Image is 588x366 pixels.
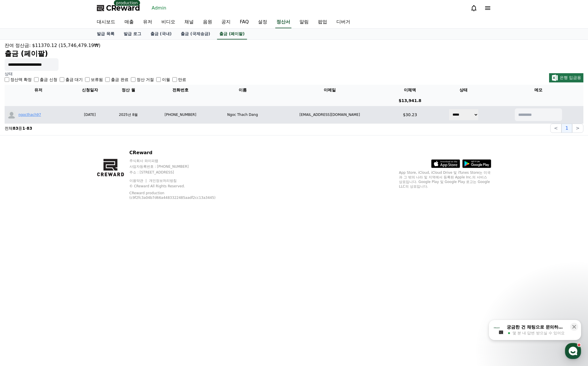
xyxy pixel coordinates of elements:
a: 정산서 [275,16,291,28]
a: 대시보드 [92,16,120,28]
label: 출금 신청 [40,77,57,82]
th: 신청일자 [72,85,108,95]
a: 설정 [253,16,272,28]
th: 이체액 [386,85,434,95]
td: Ngoc Thach Dang [212,106,273,124]
h2: 출금 (페이팔) [5,49,583,58]
td: [PHONE_NUMBER] [149,106,212,124]
th: 상태 [434,85,493,95]
p: 상태 [5,71,186,77]
span: 은행 입금용 [560,75,581,80]
span: $11370.12 (15,746,479.19₩) [32,43,101,48]
label: 정산 거절 [137,77,154,82]
label: 이월 [162,77,170,82]
th: 정산 월 [108,85,149,95]
a: 발급 목록 [92,29,119,39]
a: 유저 [138,16,157,28]
th: 이메일 [273,85,386,95]
button: < [550,124,561,133]
label: 출금 완료 [111,77,128,82]
button: 1 [561,124,572,133]
p: $13,941.8 [389,98,431,104]
a: 출금 (국내) [146,29,176,39]
a: 매출 [120,16,138,28]
p: 전체 중 - [5,125,32,131]
strong: 83 [13,126,18,131]
a: 대화 [38,183,74,197]
span: 홈 [18,191,22,196]
a: 디버거 [332,16,355,28]
label: 정산액 확정 [10,77,32,82]
a: 개인정보처리방침 [149,179,177,183]
a: 발급 로그 [119,29,146,39]
td: [EMAIL_ADDRESS][DOMAIN_NAME] [273,106,386,124]
td: [DATE] [72,106,108,124]
span: 대화 [53,192,60,196]
label: 보류됨 [91,77,103,82]
a: FAQ [235,16,253,28]
button: 은행 입금용 [549,73,583,82]
a: 공지 [217,16,235,28]
a: ngocthach97 [18,113,41,117]
p: © CReward All Rights Reserved. [129,184,231,188]
a: 설정 [74,183,111,197]
p: 주소 : [STREET_ADDRESS] [129,170,231,175]
label: 출금 대기 [65,77,83,82]
th: 유저 [5,85,72,95]
td: 2025년 8월 [108,106,149,124]
span: 설정 [89,191,96,196]
span: CReward [106,3,140,13]
span: 잔여 정산금: [5,43,31,48]
p: $30.23 [389,112,431,118]
th: 메모 [493,85,583,95]
p: CReward [129,149,231,156]
a: 홈 [2,183,38,197]
a: 채널 [180,16,198,28]
a: CReward [97,3,140,13]
p: CReward production (c9f2fc3a04b7d66a4483322485aadf2cc13a3445) [129,191,222,200]
a: 비디오 [157,16,180,28]
p: 주식회사 와이피랩 [129,159,231,163]
a: Admin [149,3,169,13]
strong: 83 [27,126,32,131]
th: 이름 [212,85,273,95]
img: profile_blank.webp [7,110,16,119]
th: 전화번호 [149,85,212,95]
a: 팝업 [313,16,332,28]
a: 출금 (페이팔) [217,29,247,39]
p: 사업자등록번호 : [PHONE_NUMBER] [129,164,231,169]
a: 이용약관 [129,179,148,183]
strong: 1 [22,126,25,131]
a: 음원 [198,16,217,28]
label: 만료 [178,77,186,82]
a: 알림 [295,16,313,28]
p: App Store, iCloud, iCloud Drive 및 iTunes Store는 미국과 그 밖의 나라 및 지역에서 등록된 Apple Inc.의 서비스 상표입니다. Goo... [399,170,491,189]
a: 출금 (국제송금) [176,29,215,39]
button: > [572,124,583,133]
